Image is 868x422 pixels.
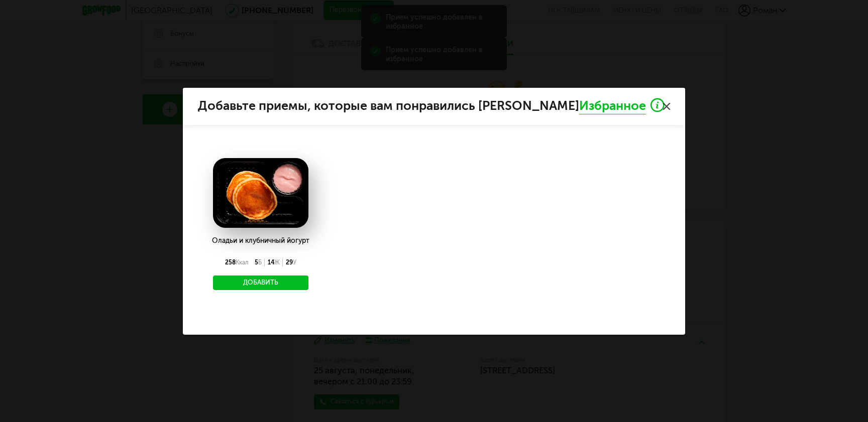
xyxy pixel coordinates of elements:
[198,98,670,114] h2: Добавьте приемы, которые вам понравились [PERSON_NAME]
[274,259,280,266] span: Ж
[252,258,265,266] div: 5
[212,228,309,253] div: Оладьи и клубничный йогурт
[579,98,646,114] span: Избранное
[236,259,249,266] span: Ккал
[265,258,283,266] div: 14
[283,258,299,266] div: 29
[213,158,308,228] img: Оладьи и клубничный йогурт
[293,259,296,266] span: У
[213,275,308,291] button: Добавить
[222,258,252,266] div: 258
[258,259,262,266] span: Б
